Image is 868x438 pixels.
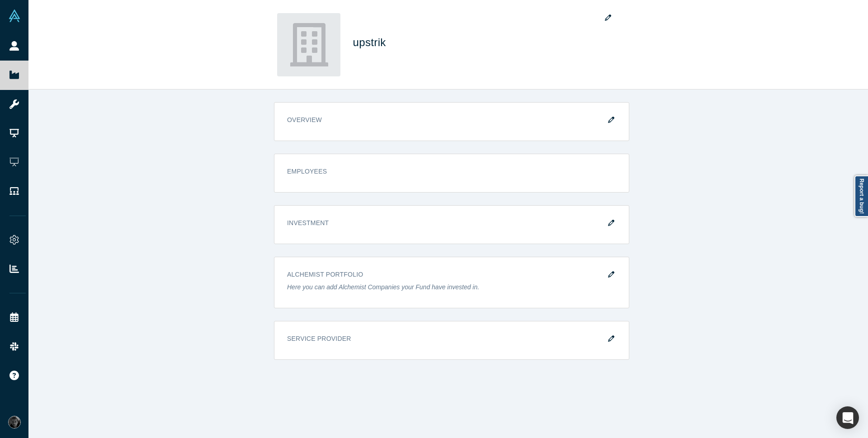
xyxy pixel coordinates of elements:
[287,334,604,344] h3: Service Provider
[287,270,604,279] h3: Alchemist Portfolio
[854,175,868,217] a: Report a bug!
[277,13,340,76] img: upstrik's Logo
[8,9,21,22] img: Alchemist Vault Logo
[8,416,21,429] img: Rami Chousein's Account
[287,283,616,292] p: Here you can add Alchemist Companies your Fund have invested in.
[353,36,389,48] span: upstrik
[287,218,604,228] h3: Investment
[287,115,604,125] h3: overview
[287,167,604,176] h3: Employees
